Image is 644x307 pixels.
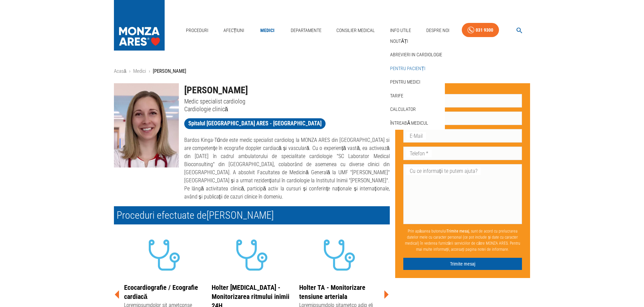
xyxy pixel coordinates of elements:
p: Cardiologie clinică [184,105,390,113]
a: Ecocardiografie / Ecografie cardiacă [124,283,198,301]
li: › [149,67,150,75]
a: Noutăți [389,36,409,47]
a: Proceduri [183,24,211,37]
div: Noutăți [387,34,445,48]
div: Tarife [387,89,445,103]
div: Abrevieri in cardiologie [387,48,445,62]
button: Trimite mesaj [403,258,522,270]
h1: [PERSON_NAME] [184,83,390,97]
a: Acasă [114,68,126,74]
a: Tarife [389,90,405,101]
p: Bardos Kinga-Tűnde este medic specialist cardiolog la MONZA ARES din [GEOGRAPHIC_DATA] si are com... [184,136,390,201]
a: Consilier Medical [334,24,378,37]
b: Trimite mesaj [447,229,469,234]
nav: breadcrumb [114,67,530,75]
p: Medic specialist cardiolog [184,97,390,105]
a: Info Utile [387,24,414,37]
a: Pentru pacienți [389,63,427,74]
a: Pentru medici [389,76,422,88]
div: Pentru medici [387,75,445,89]
a: Afecțiuni [221,24,247,37]
div: Întreabă medicul [387,116,445,130]
div: 031 9300 [476,26,493,34]
a: Întreabă medicul [389,118,430,129]
img: Dr. Bardos Kinga [114,83,179,167]
p: [PERSON_NAME] [153,67,186,75]
h2: Proceduri efectuate de [PERSON_NAME] [114,206,390,224]
a: Despre Noi [424,24,452,37]
p: Prin apăsarea butonului , sunt de acord cu prelucrarea datelor mele cu caracter personal (ce pot ... [403,225,522,255]
div: Calculator [387,102,445,116]
nav: secondary mailbox folders [387,34,445,130]
li: › [129,67,130,75]
a: Medici [133,68,146,74]
a: Medici [257,24,278,37]
a: 031 9300 [462,23,499,37]
span: Spitalul [GEOGRAPHIC_DATA] ARES - [GEOGRAPHIC_DATA] [184,119,326,128]
a: Abrevieri in cardiologie [389,49,444,60]
a: Holter TA - Monitorizare tensiune arteriala [299,283,365,301]
a: Calculator [389,104,417,115]
div: Pentru pacienți [387,62,445,75]
a: Departamente [288,24,324,37]
a: Spitalul [GEOGRAPHIC_DATA] ARES - [GEOGRAPHIC_DATA] [184,118,326,129]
